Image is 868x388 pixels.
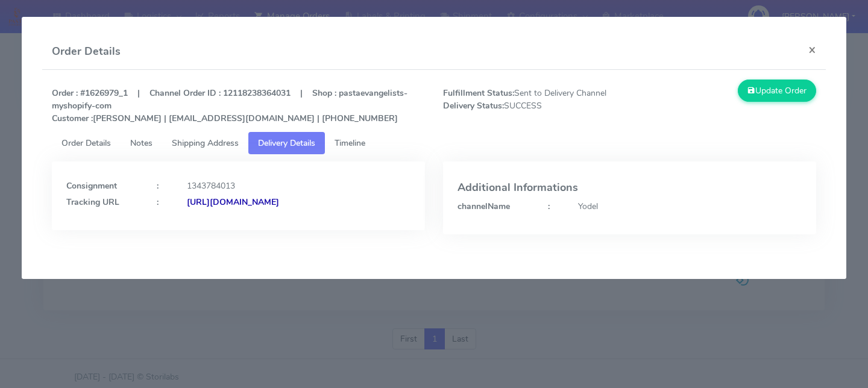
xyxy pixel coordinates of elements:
div: 1343784013 [178,180,420,192]
strong: Delivery Status: [443,100,504,111]
strong: : [157,180,159,192]
ul: Tabs [52,132,816,154]
button: Close [799,34,826,66]
span: Shipping Address [172,137,239,149]
span: Notes [130,137,153,149]
strong: Order : #1626979_1 | Channel Order ID : 12118238364031 | Shop : pastaevangelists-myshopify-com [P... [52,87,407,124]
strong: [URL][DOMAIN_NAME] [187,196,279,208]
strong: Consignment [66,180,117,192]
h4: Order Details [52,43,121,60]
span: Order Details [61,137,111,149]
span: Delivery Details [258,137,315,149]
span: Sent to Delivery Channel SUCCESS [434,87,629,125]
span: Timeline [335,137,365,149]
strong: : [157,196,159,208]
strong: Fulfillment Status: [443,87,514,99]
strong: : [548,201,550,212]
strong: Tracking URL [66,196,119,208]
button: Update Order [738,80,816,102]
div: Yodel [569,200,811,213]
h4: Additional Informations [458,182,802,194]
strong: Customer : [52,113,93,124]
strong: channelName [458,201,510,212]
